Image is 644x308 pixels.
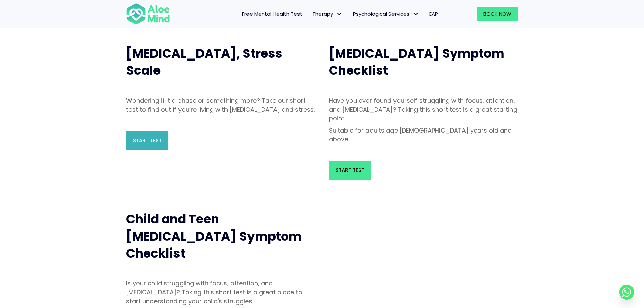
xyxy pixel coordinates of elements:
span: [MEDICAL_DATA], Stress Scale [126,45,282,79]
p: Is your child struggling with focus, attention, and [MEDICAL_DATA]? Taking this short test is a g... [126,279,315,305]
span: Psychological Services [353,10,419,17]
nav: Menu [179,7,443,21]
p: Wondering if it a phase or something more? Take our short test to find out if you’re living with ... [126,96,315,114]
p: Suitable for adults age [DEMOGRAPHIC_DATA] years old and above [329,126,518,144]
a: EAP [424,7,443,21]
span: Free Mental Health Test [242,10,302,17]
span: Psychological Services: submenu [411,9,421,19]
span: Start Test [133,137,162,144]
span: Start Test [336,167,364,174]
span: Therapy [312,10,343,17]
a: Psychological ServicesPsychological Services: submenu [348,7,424,21]
a: Free Mental Health Test [237,7,307,21]
a: TherapyTherapy: submenu [307,7,348,21]
span: Child and Teen [MEDICAL_DATA] Symptom Checklist [126,211,302,262]
a: Start Test [329,161,371,180]
span: Therapy: submenu [335,9,344,19]
a: Start Test [126,131,168,150]
a: Book Now [477,7,518,21]
span: [MEDICAL_DATA] Symptom Checklist [329,45,504,79]
img: Aloe mind Logo [126,3,170,25]
span: EAP [429,10,438,17]
p: Have you ever found yourself struggling with focus, attention, and [MEDICAL_DATA]? Taking this sh... [329,96,518,123]
a: Whatsapp [619,285,634,300]
span: Book Now [483,10,511,17]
